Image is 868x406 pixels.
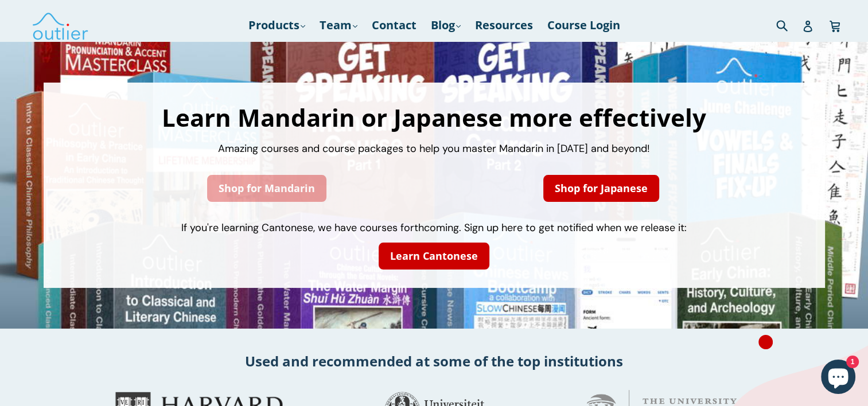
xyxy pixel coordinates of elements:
[314,15,363,36] a: Team
[181,221,687,235] span: If you're learning Cantonese, we have courses forthcoming. Sign up here to get notified when we r...
[55,106,813,130] h1: Learn Mandarin or Japanese more effectively
[379,243,489,270] a: Learn Cantonese
[243,15,311,36] a: Products
[543,175,659,202] a: Shop for Japanese
[207,175,326,202] a: Shop for Mandarin
[818,360,859,397] inbox-online-store-chat: Shopify online store chat
[366,15,422,36] a: Contact
[218,142,650,155] span: Amazing courses and course packages to help you master Mandarin in [DATE] and beyond!
[425,15,466,36] a: Blog
[773,13,805,37] input: Search
[542,15,626,36] a: Course Login
[469,15,539,36] a: Resources
[32,9,89,42] img: Outlier Linguistics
